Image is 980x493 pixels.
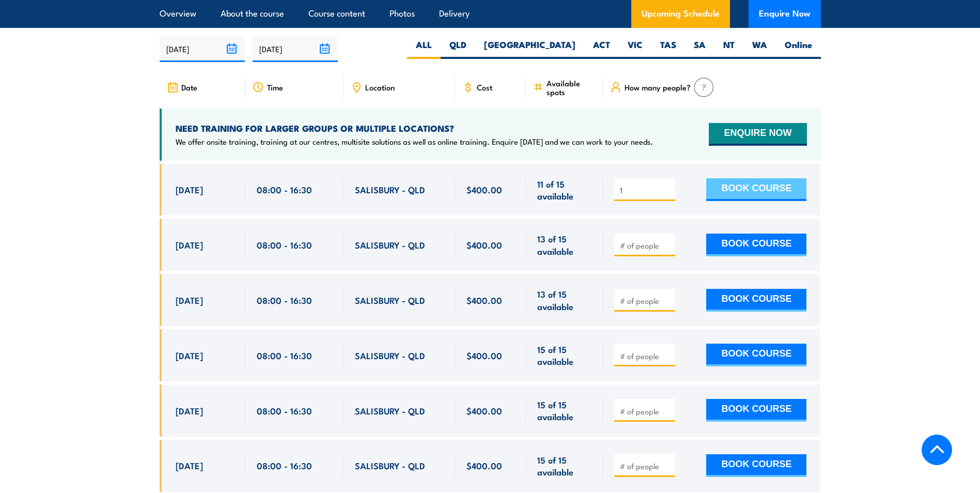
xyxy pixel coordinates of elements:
h4: NEED TRAINING FOR LARGER GROUPS OR MULTIPLE LOCATIONS? [176,122,653,134]
input: # of people [620,185,672,195]
span: 15 of 15 available [537,343,592,367]
label: TAS [651,39,685,59]
span: SALISBURY - QLD [355,294,425,306]
label: VIC [619,39,651,59]
span: $400.00 [466,349,502,361]
span: 13 of 15 available [537,288,592,312]
span: SALISBURY - QLD [355,349,425,361]
label: [GEOGRAPHIC_DATA] [475,39,584,59]
span: 11 of 15 available [537,178,592,202]
span: [DATE] [176,349,203,361]
span: $400.00 [466,405,502,417]
button: ENQUIRE NOW [709,123,806,146]
span: Available spots [547,79,596,96]
span: [DATE] [176,459,203,471]
label: WA [743,39,776,59]
button: BOOK COURSE [706,454,806,477]
span: $400.00 [466,183,502,195]
span: 13 of 15 available [537,233,592,257]
button: BOOK COURSE [706,344,806,366]
span: SALISBURY - QLD [355,405,425,417]
span: SALISBURY - QLD [355,183,425,195]
label: ACT [584,39,619,59]
span: SALISBURY - QLD [355,459,425,471]
input: # of people [620,240,672,251]
span: SALISBURY - QLD [355,239,425,251]
span: $400.00 [466,294,502,306]
input: # of people [620,461,672,471]
span: Cost [477,83,492,91]
span: 15 of 15 available [537,454,592,478]
span: [DATE] [176,239,203,251]
span: 08:00 - 16:30 [257,183,312,195]
span: [DATE] [176,294,203,306]
span: How many people? [625,83,691,91]
span: 15 of 15 available [537,398,592,423]
label: Online [776,39,821,59]
span: Location [365,83,395,91]
span: 08:00 - 16:30 [257,294,312,306]
span: 08:00 - 16:30 [257,239,312,251]
label: NT [714,39,743,59]
span: 08:00 - 16:30 [257,405,312,417]
span: Time [267,83,283,91]
input: # of people [620,351,672,361]
label: QLD [441,39,475,59]
span: Date [181,83,197,91]
span: 08:00 - 16:30 [257,349,312,361]
button: BOOK COURSE [706,289,806,312]
input: To date [253,36,338,62]
label: SA [685,39,714,59]
label: ALL [407,39,441,59]
input: # of people [620,406,672,417]
button: BOOK COURSE [706,178,806,201]
span: [DATE] [176,405,203,417]
span: $400.00 [466,459,502,471]
p: We offer onsite training, training at our centres, multisite solutions as well as online training... [176,136,653,147]
span: 08:00 - 16:30 [257,459,312,471]
span: [DATE] [176,183,203,195]
span: $400.00 [466,239,502,251]
input: # of people [620,296,672,306]
button: BOOK COURSE [706,234,806,256]
button: BOOK COURSE [706,399,806,422]
input: From date [160,36,245,62]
